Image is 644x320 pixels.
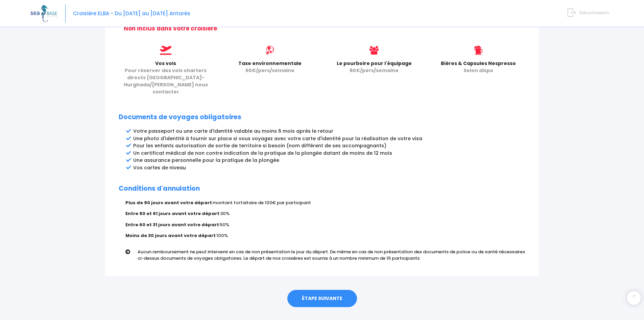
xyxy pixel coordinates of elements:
[287,290,357,307] a: ÉTAPE SUIVANTE
[133,164,525,171] li: Vos cartes de niveau
[327,60,421,74] p: Le pourboire pour l'équipage
[124,67,208,95] span: Pour réserver des vols charters directs [GEOGRAPHIC_DATA]-Hurghada/[PERSON_NAME] nous contacter
[125,199,525,206] p: :
[133,142,525,149] li: Pour les enfants autorisation de sortie de territoire si besoin (nom différent de ses accompagnants)
[160,46,171,55] img: icon_vols.svg
[474,46,482,55] img: icon_biere.svg
[579,9,609,16] span: Déconnexion
[119,113,525,121] h2: Documents de voyages obligatoires
[73,10,190,17] span: Croisière ELBA - Du [DATE] au [DATE] Antarès
[369,46,379,55] img: icon_users@2x.png
[216,232,228,239] span: 100%
[125,221,219,228] strong: Entre 60 et 31 jours avant votre départ
[220,221,229,228] span: 50%
[133,150,525,157] li: Un certificat médical de non contre indication de la pratique de la plongée datant de moins de 12...
[119,185,525,193] h2: Conditions d'annulation
[220,210,230,217] span: 30%
[133,157,525,164] li: Une assurance personnelle pour la pratique de la plongée
[463,67,493,74] span: Selon dispo
[223,60,317,74] p: Taxe environnementale
[133,135,525,142] li: Une photo d'identité à fournir sur place si vous voyagez avec votre carte d'identité pour la réal...
[124,25,525,32] h2: Non inclus dans votre croisière
[350,67,399,74] span: 60€/pers/semaine
[125,232,525,239] p: :
[125,210,525,217] p: :
[125,199,212,206] strong: Plus de 90 jours avant votre départ
[119,60,213,95] p: Vos vols
[245,67,294,74] span: 50€/pers/semaine
[125,232,216,239] strong: Moins de 30 jours avant votre départ
[213,199,311,206] span: montant forfaitaire de 100€ par participant
[125,221,525,228] p: :
[265,46,275,55] img: icon_environment.svg
[125,210,219,217] strong: Entre 90 et 61 jours avant votre départ
[431,60,525,74] p: Bières & Capsules Nespresso
[138,249,530,262] p: Aucun remboursement ne peut intervenir en cas de non présentation le jour du départ. De même en c...
[133,128,525,135] li: Votre passeport ou une carte d'identité valable au moins 6 mois après le retour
